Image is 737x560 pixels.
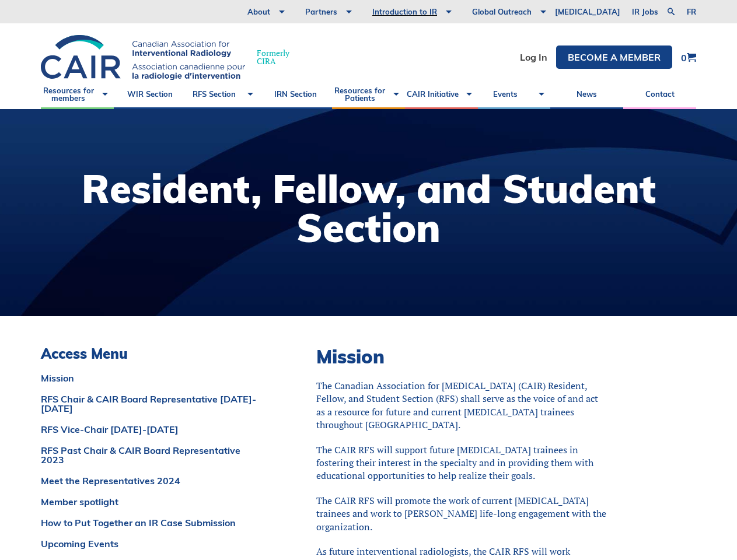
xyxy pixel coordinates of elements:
[316,443,609,482] p: The CAIR RFS will support future [MEDICAL_DATA] trainees in fostering their interest in the speci...
[520,52,547,62] a: Log In
[41,345,258,362] h3: Access Menu
[681,52,696,62] a: 0
[41,35,245,80] img: CIRA
[550,80,623,109] a: News
[41,476,258,485] a: Meet the Representatives 2024
[556,45,672,69] a: Become a member
[41,425,258,434] a: RFS Vice-Chair [DATE]-[DATE]
[259,80,332,109] a: IRN Section
[41,446,258,464] a: RFS Past Chair & CAIR Board Representative 2023
[623,80,696,109] a: Contact
[187,80,260,109] a: RFS Section
[41,539,258,548] a: Upcoming Events
[316,345,609,367] h2: Mission
[332,80,405,109] a: Resources for Patients
[41,497,258,506] a: Member spotlight
[114,80,187,109] a: WIR Section
[41,394,258,413] a: RFS Chair & CAIR Board Representative [DATE]-[DATE]
[41,518,258,527] a: How to Put Together an IR Case Submission
[41,80,114,109] a: Resources for members
[478,80,551,109] a: Events
[687,8,696,16] a: fr
[405,80,478,109] a: CAIR Initiative
[12,169,725,247] h1: Resident, Fellow, and Student Section
[41,373,258,383] a: Mission
[257,49,289,65] span: Formerly CIRA
[316,379,609,432] p: The Canadian Association for [MEDICAL_DATA] (CAIR) Resident, Fellow, and Student Section (RFS) sh...
[41,35,301,80] a: FormerlyCIRA
[316,494,609,533] p: The CAIR RFS will promote the work of current [MEDICAL_DATA] trainees and work to [PERSON_NAME] l...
